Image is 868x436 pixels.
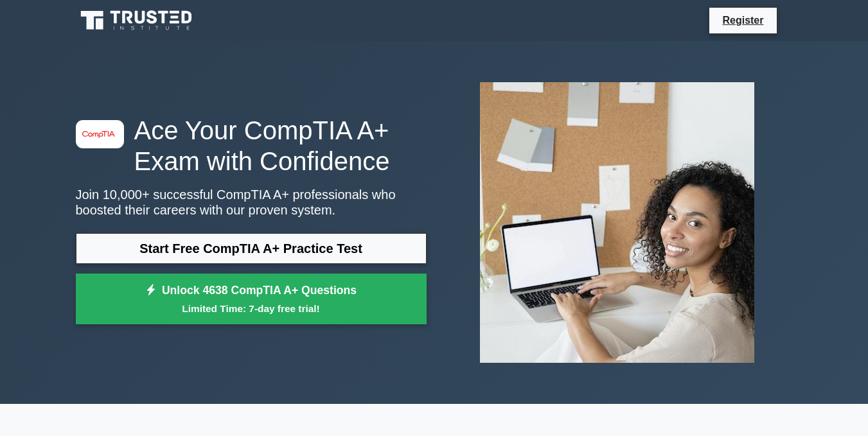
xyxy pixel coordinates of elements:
a: Register [714,12,771,28]
p: Join 10,000+ successful CompTIA A+ professionals who boosted their careers with our proven system. [76,187,427,218]
h1: Ace Your CompTIA A+ Exam with Confidence [76,115,427,177]
a: Unlock 4638 CompTIA A+ QuestionsLimited Time: 7-day free trial! [76,274,427,325]
a: Start Free CompTIA A+ Practice Test [76,233,427,264]
small: Limited Time: 7-day free trial! [92,301,411,316]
